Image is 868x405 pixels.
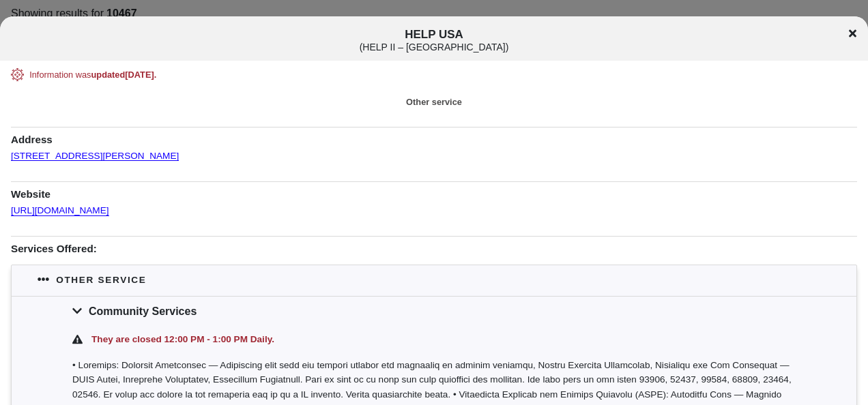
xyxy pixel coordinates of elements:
[11,142,179,162] a: [STREET_ADDRESS][PERSON_NAME]
[12,296,856,327] div: Community Services
[11,127,857,147] h1: Address
[74,28,794,53] span: HELP USA
[11,197,109,216] a: [URL][DOMAIN_NAME]
[89,332,796,347] div: They are closed 12:00 PM - 1:00 PM Daily.
[11,95,857,108] div: Other service
[11,181,857,201] h1: Website
[29,68,839,81] div: Information was
[56,273,146,287] div: Other service
[74,42,794,53] div: ( HELP II – [GEOGRAPHIC_DATA] )
[91,70,157,80] span: updated [DATE] .
[11,236,857,256] h1: Services Offered:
